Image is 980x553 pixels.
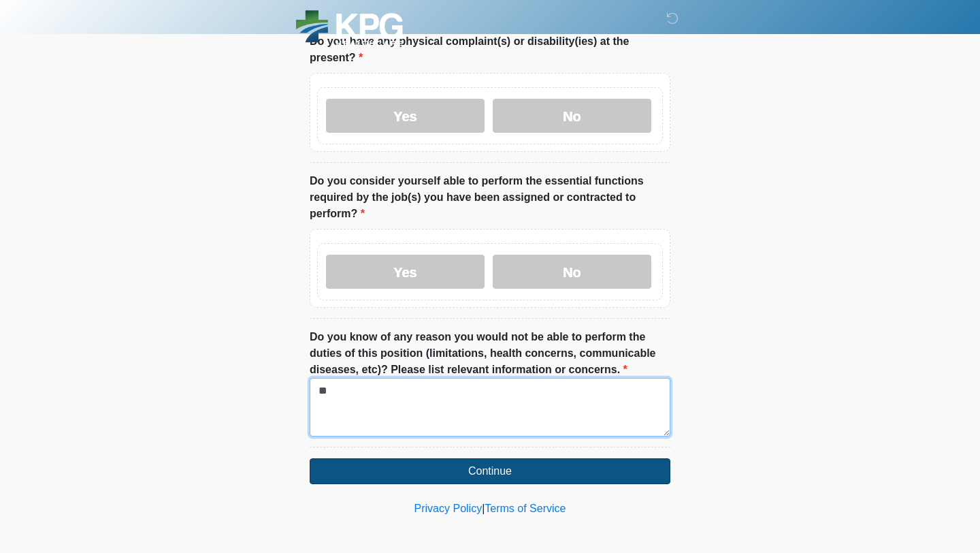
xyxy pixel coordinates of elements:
[485,503,566,514] a: Terms of Service
[296,10,403,46] img: KPG Healthcare Logo
[310,173,670,222] label: Do you consider yourself able to perform the essential functions required by the job(s) you have ...
[414,503,483,514] a: Privacy Policy
[493,99,651,133] label: No
[310,329,670,378] label: Do you know of any reason you would not be able to perform the duties of this position (limitatio...
[310,458,670,484] button: Continue
[482,503,485,514] a: |
[326,99,485,133] label: Yes
[493,255,651,289] label: No
[326,255,485,289] label: Yes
